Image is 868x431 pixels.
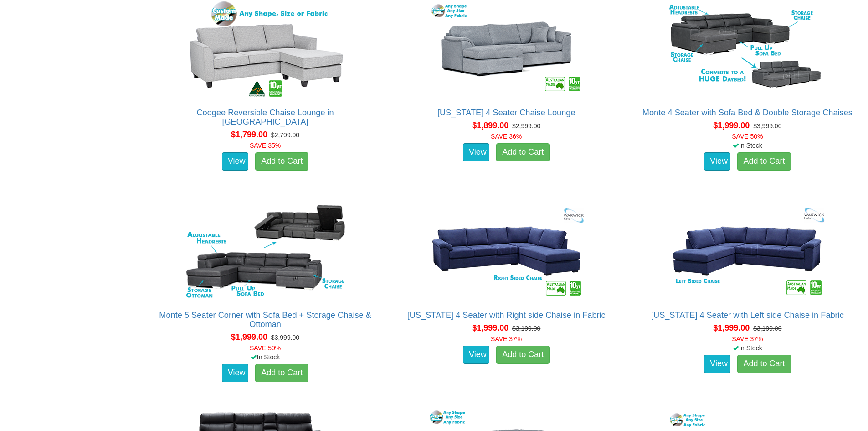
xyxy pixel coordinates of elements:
a: Add to Cart [737,152,791,171]
span: $1,999.00 [231,332,267,342]
del: $3,199.00 [512,325,540,332]
a: Add to Cart [496,143,550,161]
a: [US_STATE] 4 Seater with Left side Chaise in Fabric [651,311,844,320]
font: SAVE 37% [491,335,522,343]
img: Arizona 4 Seater with Left side Chaise in Fabric [665,201,829,301]
a: [US_STATE] 4 Seater Chaise Lounge [437,108,575,117]
a: View [222,364,248,382]
font: SAVE 35% [250,142,281,149]
a: Monte 5 Seater Corner with Sofa Bed + Storage Chaise & Ottoman [159,311,371,329]
span: $1,899.00 [472,121,508,130]
a: Add to Cart [737,355,791,373]
a: Monte 4 Seater with Sofa Bed & Double Storage Chaises [642,108,853,117]
div: In Stock [632,343,863,353]
del: $2,999.00 [512,122,540,130]
img: Arizona 4 Seater with Right side Chaise in Fabric [424,201,588,301]
img: Monte 5 Seater Corner with Sofa Bed + Storage Chaise & Ottoman [183,201,347,301]
a: Add to Cart [496,346,550,364]
a: View [704,152,730,171]
a: Add to Cart [255,152,308,171]
div: In Stock [632,141,863,150]
div: In Stock [149,353,380,362]
font: SAVE 50% [732,133,763,140]
a: View [463,346,489,364]
del: $3,999.00 [271,334,299,341]
span: $1,999.00 [713,121,750,130]
span: $1,799.00 [231,130,267,139]
a: Add to Cart [255,364,308,382]
a: View [463,143,489,161]
a: Coogee Reversible Chaise Lounge in [GEOGRAPHIC_DATA] [196,108,334,126]
font: SAVE 50% [250,344,281,352]
span: $1,999.00 [472,323,508,332]
del: $2,799.00 [271,131,299,139]
a: View [704,355,730,373]
del: $3,999.00 [753,122,781,130]
del: $3,199.00 [753,325,781,332]
font: SAVE 37% [732,335,763,343]
a: View [222,152,248,171]
font: SAVE 36% [491,133,522,140]
span: $1,999.00 [713,323,750,332]
a: [US_STATE] 4 Seater with Right side Chaise in Fabric [407,311,606,320]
